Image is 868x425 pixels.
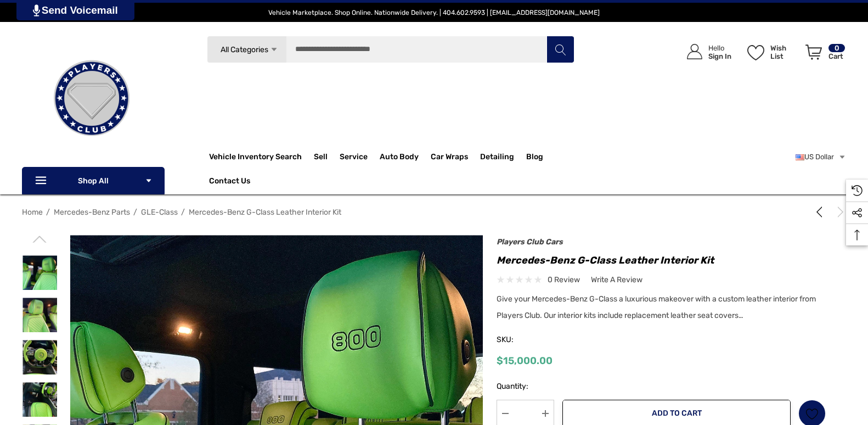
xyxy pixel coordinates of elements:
[814,206,829,217] a: Previous
[221,45,268,54] span: All Categories
[591,273,642,287] a: Write a Review
[548,273,580,287] span: 0 review
[209,176,250,188] a: Contact Us
[526,152,543,164] a: Blog
[268,9,600,16] span: Vehicle Marketplace. Shop Online. Nationwide Delivery. | 404.602.9593 | [EMAIL_ADDRESS][DOMAIN_NAME]
[207,36,286,63] a: All Categories Icon Arrow Down Icon Arrow Up
[805,44,822,60] svg: Review Your Cart
[801,33,846,76] a: Cart with 0 items
[314,146,340,168] a: Sell
[22,255,57,290] img: Custom G Wagon Interior
[54,208,130,217] a: Mercedes-Benz Parts
[747,45,764,60] svg: Wish List
[22,208,43,217] a: Home
[831,206,846,217] a: Next
[33,4,40,16] img: PjwhLS0gR2VuZXJhdG9yOiBHcmF2aXQuaW8gLS0+PHN2ZyB4bWxucz0iaHR0cDovL3d3dy53My5vcmcvMjAwMC9zdmciIHhtb...
[796,146,846,168] a: USD
[145,177,153,184] svg: Icon Arrow Down
[189,208,341,217] a: Mercedes-Benz G-Class Leather Interior Kit
[22,203,846,222] nav: Breadcrumb
[742,33,801,71] a: Wish List Wish List
[34,175,50,187] svg: Icon Line
[22,340,57,374] img: Custom G Wagon Interior
[380,146,431,168] a: Auto Body
[546,36,574,63] button: Search
[497,251,826,269] h1: Mercedes-Benz G-Class Leather Interior Kit
[497,294,816,320] span: Give your Mercedes-Benz G-Class a luxurious makeover with a custom leather interior from Players ...
[480,146,526,168] a: Detailing
[687,44,702,59] svg: Icon User Account
[314,152,328,164] span: Sell
[674,33,737,71] a: Sign in
[33,232,47,246] svg: Go to slide 5 of 5
[340,146,380,168] a: Service
[22,167,165,194] p: Shop All
[770,44,799,60] p: Wish List
[708,52,731,60] p: Sign In
[497,332,551,348] span: SKU:
[380,152,419,164] span: Auto Body
[708,44,731,52] p: Hello
[591,275,642,285] span: Write a Review
[828,44,845,52] p: 0
[141,208,178,217] a: GLE-Class
[37,43,146,153] img: Players Club | Cars For Sale
[22,382,57,417] img: Custom G Wagon Interior
[497,355,553,367] span: $15,000.00
[852,185,863,196] svg: Recently Viewed
[497,380,554,393] label: Quantity:
[852,208,863,219] svg: Social Media
[209,152,302,164] a: Vehicle Inventory Search
[480,152,514,164] span: Detailing
[270,46,278,54] svg: Icon Arrow Down
[828,52,845,60] p: Cart
[431,152,468,164] span: Car Wraps
[497,237,563,247] a: Players Club Cars
[340,152,368,164] span: Service
[431,146,480,168] a: Car Wraps
[22,298,57,332] img: Custom G Wagon Interior
[806,407,819,420] svg: Wish List
[846,230,868,241] svg: Top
